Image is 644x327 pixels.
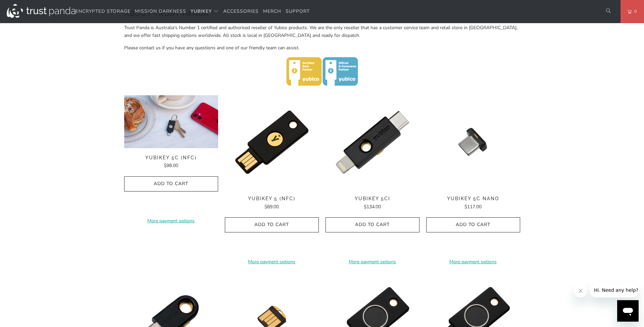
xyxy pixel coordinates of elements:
[326,95,419,189] a: YubiKey 5Ci - Trust Panda YubiKey 5Ci - Trust Panda
[225,95,319,189] img: YubiKey 5 (NFC) - Trust Panda
[225,95,319,189] a: YubiKey 5 (NFC) - Trust Panda YubiKey 5 (NFC) - Trust Panda
[426,95,520,189] a: YubiKey 5C Nano - Trust Panda YubiKey 5C Nano - Trust Panda
[326,217,419,232] button: Add to Cart
[433,222,513,228] span: Add to Cart
[164,162,178,169] span: $98.00
[333,222,412,228] span: Add to Cart
[426,217,520,232] button: Add to Cart
[76,4,310,19] nav: Translation missing: en.navigation.header.main_nav
[124,95,218,148] img: YubiKey 5C (NFC) - Trust Panda
[264,204,279,210] span: $89.00
[263,8,281,14] span: Merch
[464,204,482,210] span: $117.00
[590,283,639,297] iframe: Message from company
[617,300,639,322] iframe: Button to launch messaging window
[364,204,381,210] span: $134.00
[426,196,520,202] span: YubiKey 5C Nano
[191,8,212,14] span: YubiKey
[223,4,259,19] a: Accessories
[124,44,520,52] p: Please contact us if you have any questions and one of our friendly team can assist.
[225,196,319,202] span: YubiKey 5 (NFC)
[7,4,76,18] img: Trust Panda Australia
[326,196,419,202] span: YubiKey 5Ci
[124,155,218,161] span: YubiKey 5C (NFC)
[263,4,281,19] a: Merch
[225,258,319,266] a: More payment options
[124,24,520,39] p: Trust Panda is Australia's Number 1 certified and authorised reseller of Yubico products. We are ...
[223,8,259,14] span: Accessories
[326,196,419,211] a: YubiKey 5Ci $134.00
[225,217,319,232] button: Add to Cart
[286,8,310,14] span: Support
[76,8,131,14] span: Encrypted Storage
[426,258,520,266] a: More payment options
[124,95,218,148] a: YubiKey 5C (NFC) - Trust Panda YubiKey 5C (NFC) - Trust Panda
[426,196,520,211] a: YubiKey 5C Nano $117.00
[131,181,211,187] span: Add to Cart
[124,217,218,225] a: More payment options
[124,155,218,170] a: YubiKey 5C (NFC) $98.00
[124,176,218,192] button: Add to Cart
[286,4,310,19] a: Support
[76,4,131,19] a: Encrypted Storage
[225,196,319,211] a: YubiKey 5 (NFC) $89.00
[426,95,520,189] img: YubiKey 5C Nano - Trust Panda
[632,8,637,15] span: 0
[135,4,186,19] a: Mission Darkness
[232,222,312,228] span: Add to Cart
[191,4,219,19] summary: YubiKey
[326,258,419,266] a: More payment options
[574,284,587,297] iframe: Close message
[135,8,186,14] span: Mission Darkness
[326,95,419,189] img: YubiKey 5Ci - Trust Panda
